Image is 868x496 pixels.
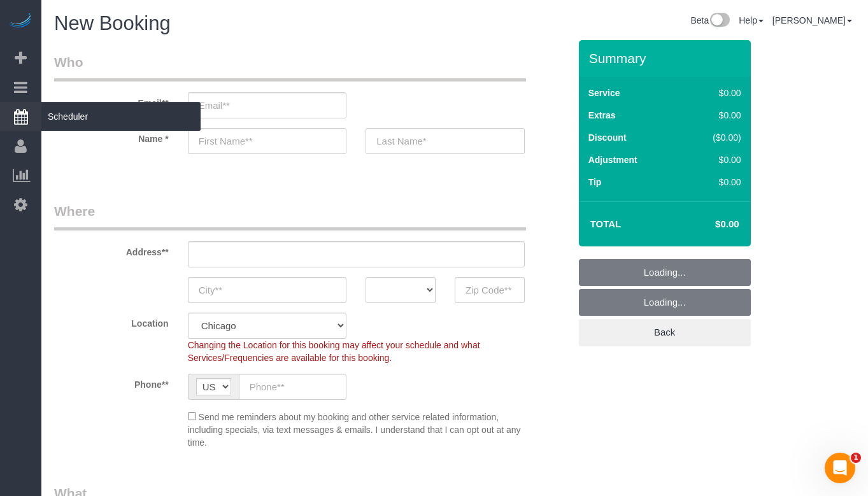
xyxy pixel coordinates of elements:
iframe: Intercom live chat [825,453,855,483]
label: Tip [588,176,602,188]
div: $0.00 [687,176,741,188]
div: $0.00 [687,87,741,99]
img: Automaid Logo [8,13,33,31]
input: Zip Code** [455,277,525,303]
div: $0.00 [687,109,741,122]
span: Changing the Location for this booking may affect your schedule and what Services/Frequencies are... [188,340,480,363]
label: Location [45,313,178,330]
label: Adjustment [588,153,637,166]
span: New Booking [54,12,171,34]
input: Last Name* [366,128,525,154]
div: $0.00 [687,153,741,166]
label: Name * [45,128,178,145]
span: Scheduler [41,102,201,131]
legend: Where [54,202,526,230]
input: First Name** [188,128,347,154]
h3: Summary [589,51,744,66]
h4: $0.00 [677,219,739,230]
img: New interface [709,13,730,29]
label: Service [588,87,620,99]
label: Extras [588,109,616,122]
a: Back [579,319,751,346]
span: Send me reminders about my booking and other service related information, including specials, via... [188,412,521,448]
a: [PERSON_NAME] [772,15,852,25]
legend: Who [54,53,526,81]
a: Beta [690,15,730,25]
label: Discount [588,131,627,144]
a: Help [739,15,764,25]
div: ($0.00) [687,131,741,144]
strong: Total [590,218,622,229]
span: 1 [851,453,861,463]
